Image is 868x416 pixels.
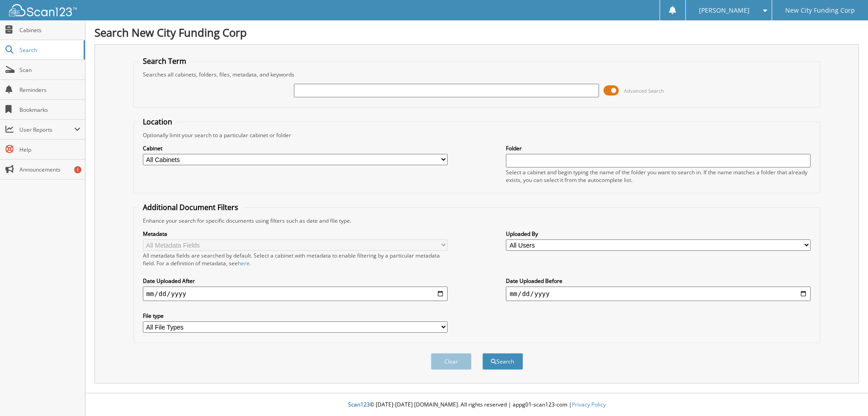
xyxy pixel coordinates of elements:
label: Folder [506,144,811,152]
div: 1 [74,166,81,173]
label: Date Uploaded Before [506,277,811,285]
div: All metadata fields are searched by default. Select a cabinet with metadata to enable filtering b... [143,252,448,267]
img: scan123-logo-white.svg [9,4,77,16]
div: Select a cabinet and begin typing the name of the folder you want to search in. If the name match... [506,168,811,184]
div: © [DATE]-[DATE] [DOMAIN_NAME]. All rights reserved | appg01-scan123-com | [85,394,868,416]
span: Announcements [19,166,80,173]
div: Searches all cabinets, folders, files, metadata, and keywords [138,71,816,78]
button: Clear [431,353,472,370]
span: Scan [19,66,80,74]
span: New City Funding Corp [785,8,855,13]
legend: Additional Document Filters [138,202,243,212]
label: Cabinet [143,144,448,152]
span: Help [19,146,80,153]
span: Search [19,46,79,54]
div: Enhance your search for specific documents using filters such as date and file type. [138,217,816,225]
legend: Location [138,117,177,127]
span: Scan123 [348,401,370,408]
h1: Search New City Funding Corp [94,25,859,40]
label: Metadata [143,230,448,238]
a: here [238,259,250,267]
span: User Reports [19,126,74,134]
label: Uploaded By [506,230,811,238]
a: Privacy Policy [572,401,606,408]
legend: Search Term [138,56,191,66]
span: Cabinets [19,26,80,34]
span: [PERSON_NAME] [699,8,750,13]
span: Bookmarks [19,106,80,114]
button: Search [482,353,523,370]
span: Reminders [19,86,80,94]
label: File type [143,312,448,320]
input: end [506,287,811,301]
span: Advanced Search [624,87,664,94]
iframe: Chat Widget [823,373,868,416]
div: Optionally limit your search to a particular cabinet or folder [138,131,816,139]
label: Date Uploaded After [143,277,448,285]
input: start [143,287,448,301]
